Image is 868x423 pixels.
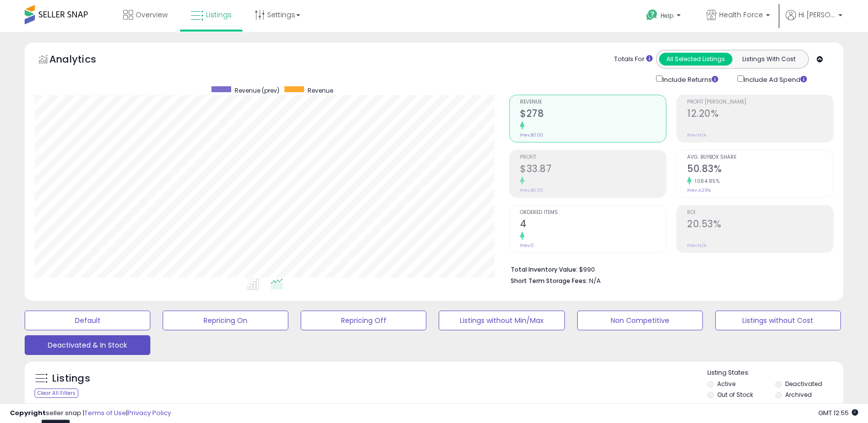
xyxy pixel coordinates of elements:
[35,388,78,398] div: Clear All Filters
[687,243,706,248] small: Prev: N/A
[163,311,288,330] button: Repricing On
[687,132,706,138] small: Prev: N/A
[520,100,666,105] span: Revenue
[25,311,150,330] button: Default
[646,9,658,21] i: Get Help
[128,408,171,418] a: Privacy Policy
[136,10,168,20] span: Overview
[308,86,333,95] span: Revenue
[785,390,812,399] label: Archived
[818,408,858,418] span: 2025-08-11 12:55 GMT
[732,53,805,66] button: Listings With Cost
[235,86,279,95] span: Revenue (prev)
[52,372,90,386] h5: Listings
[520,210,666,215] span: Ordered Items
[520,132,543,138] small: Prev: $0.00
[520,163,666,176] h2: $33.87
[649,73,730,85] div: Include Returns
[577,311,703,330] button: Non Competitive
[715,311,841,330] button: Listings without Cost
[687,100,833,105] span: Profit [PERSON_NAME]
[719,10,763,20] span: Health Force
[206,10,232,20] span: Listings
[717,380,735,388] label: Active
[511,277,588,285] b: Short Term Storage Fees:
[49,52,115,69] h5: Analytics
[687,187,711,193] small: Prev: 4.29%
[511,265,578,274] b: Total Inventory Value:
[10,409,171,418] div: seller snap | |
[614,55,653,64] div: Totals For
[439,311,564,330] button: Listings without Min/Max
[520,108,666,121] h2: $278
[707,368,843,378] p: Listing States:
[520,218,666,232] h2: 4
[520,187,543,193] small: Prev: $0.00
[786,10,842,32] a: Hi [PERSON_NAME]
[511,263,826,275] li: $990
[520,243,534,248] small: Prev: 0
[25,335,150,355] button: Deactivated & In Stock
[692,177,720,185] small: 1084.85%
[10,408,46,418] strong: Copyright
[301,311,426,330] button: Repricing Off
[730,73,823,85] div: Include Ad Spend
[799,10,835,20] span: Hi [PERSON_NAME]
[589,276,601,285] span: N/A
[687,155,833,160] span: Avg. Buybox Share
[638,1,691,32] a: Help
[687,210,833,215] span: ROI
[687,218,833,232] h2: 20.53%
[659,53,732,66] button: All Selected Listings
[717,390,753,399] label: Out of Stock
[785,380,822,388] label: Deactivated
[687,108,833,121] h2: 12.20%
[520,155,666,160] span: Profit
[687,163,833,176] h2: 50.83%
[660,11,674,20] span: Help
[84,408,126,418] a: Terms of Use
